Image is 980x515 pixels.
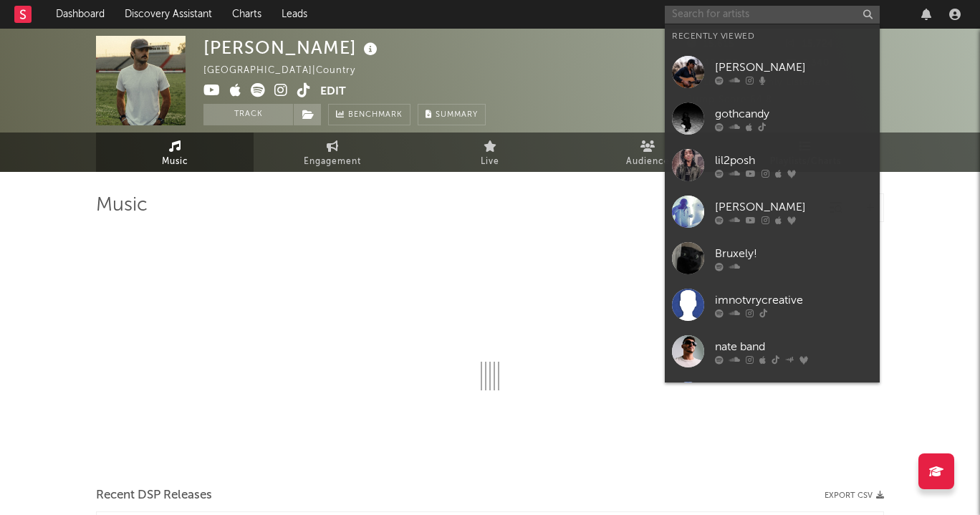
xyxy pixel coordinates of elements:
[715,59,873,76] div: [PERSON_NAME]
[715,338,873,355] div: nate band
[626,153,670,170] span: Audience
[436,111,478,119] span: Summary
[715,245,873,262] div: Bruxely!
[715,198,873,216] div: [PERSON_NAME]
[715,292,873,309] div: imnotvrycreative
[665,188,880,235] a: [PERSON_NAME]
[665,375,880,421] a: jacal
[320,83,346,101] button: Edit
[569,133,726,172] a: Audience
[411,133,569,172] a: Live
[665,235,880,281] a: Bruxely!
[665,95,880,142] a: gothcandy
[254,133,411,172] a: Engagement
[665,49,880,95] a: [PERSON_NAME]
[665,142,880,188] a: lil2posh
[203,104,293,125] button: Track
[304,153,361,170] span: Engagement
[481,153,499,170] span: Live
[665,328,880,375] a: nate band
[418,104,486,125] button: Summary
[203,62,372,80] div: [GEOGRAPHIC_DATA] | Country
[715,105,873,122] div: gothcandy
[672,28,873,45] div: Recently Viewed
[328,104,410,125] a: Benchmark
[715,152,873,169] div: lil2posh
[96,133,254,172] a: Music
[665,6,880,24] input: Search for artists
[96,487,212,504] span: Recent DSP Releases
[203,36,381,59] div: [PERSON_NAME]
[162,153,188,170] span: Music
[825,491,884,500] button: Export CSV
[348,107,403,124] span: Benchmark
[665,281,880,328] a: imnotvrycreative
